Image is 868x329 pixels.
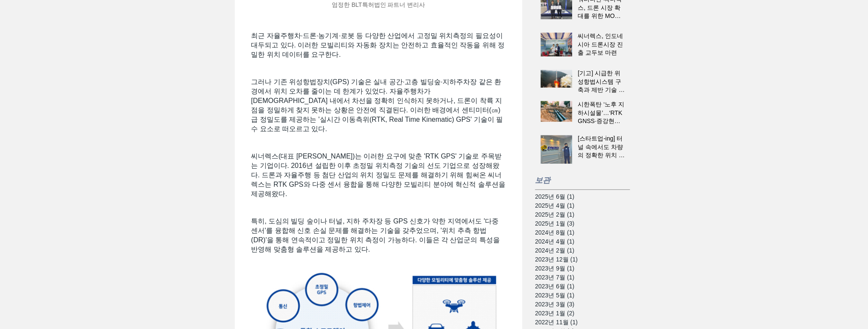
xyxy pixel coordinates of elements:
[567,292,574,299] span: (1)
[535,237,625,246] a: 2024년 4월
[567,301,574,308] span: (3)
[567,283,574,290] span: (1)
[535,192,625,201] a: 2025년 6월
[535,300,625,309] a: 2023년 3월
[535,219,625,228] a: 2025년 1월
[578,32,625,57] h2: 씨너렉스, 인도네시아 드론시장 진출 교두보 마련
[535,246,625,255] a: 2024년 2월
[567,229,574,236] span: (1)
[567,193,574,200] span: (1)
[535,282,625,291] a: 2023년 6월
[567,265,574,272] span: (1)
[535,318,625,327] a: 2022년 11월
[535,237,574,246] span: 2024년 4월
[535,255,578,264] span: 2023년 12월
[578,69,625,94] h2: [기고] 시급한 위성항법시스템 구축과 제반 기술 경쟁력 강화
[535,264,574,273] span: 2023년 9월
[535,219,574,228] span: 2025년 1월
[540,101,572,122] img: 시한폭탄 ‘노후 지하시설물’…‘RTK GNSS·증강현실’로 관리
[535,210,625,219] a: 2025년 2월
[570,256,578,263] span: (1)
[567,238,574,245] span: (1)
[578,135,625,163] a: [스타트업-ing] 터널 속에서도 차량의 정확한 위치 파악 돕는 ‘씨너렉스’
[540,70,572,88] img: [기고] 시급한 위성항법시스템 구축과 제반 기술 경쟁력 강화
[578,69,625,98] a: [기고] 시급한 위성항법시스템 구축과 제반 기술 경쟁력 강화
[567,247,574,254] span: (1)
[567,220,574,227] span: (3)
[567,274,574,281] span: (1)
[251,153,507,197] span: 씨너렉스(대표 [PERSON_NAME])는 이러한 요구에 맞춘 'RTK GPS' 기술로 주목받는 기업이다. 2016년 설립한 이후 초정밀 위치측정 기술의 선도 기업으로 성장해...
[540,32,572,56] img: 씨너렉스, 인도네시아 드론시장 진출 교두보 마련
[535,228,625,237] a: 2024년 8월
[251,32,505,58] span: 최근 자율주행차·드론·농기계·로봇 등 다양한 산업에서 고정밀 위치측정의 필요성이 대두되고 있다. 이러한 모빌리티와 자동화 장치는 안전하고 효율적인 작동을 위해 정밀한 위치 데...
[535,318,578,327] span: 2022년 11월
[251,78,503,132] span: 그러나 기존 위성항법장치(GPS) 기술은 실내 공간·고층 빌딩숲·지하주차장 같은 환경에서 위치 오차를 줄이는 데 한계가 있었다. 자율주행차가 [DEMOGRAPHIC_DATA]...
[570,319,578,326] span: (1)
[578,135,625,160] h2: [스타트업-ing] 터널 속에서도 차량의 정확한 위치 파악 돕는 ‘씨너렉스’
[535,228,574,237] span: 2024년 8월
[535,192,574,201] span: 2025년 6월
[332,1,425,8] span: 엄정한 BLT특허법인 파트너 변리사
[535,309,625,318] a: 2023년 1월
[578,100,625,129] a: 시한폭탄 ‘노후 지하시설물’…‘RTK GNSS·증강현실’로 관리
[535,273,625,282] a: 2023년 7월
[567,310,574,317] span: (2)
[535,282,574,291] span: 2023년 6월
[535,264,625,273] a: 2023년 9월
[567,202,574,209] span: (1)
[535,175,550,185] span: 보관
[535,255,625,264] a: 2023년 12월
[535,210,574,219] span: 2025년 2월
[567,211,574,218] span: (1)
[251,217,502,253] span: 특히, 도심의 빌딩 숲이나 터널, 지하 주차장 등 GPS 신호가 약한 지역에서도 '다중 센서'를 융합해 신호 손실 문제를 해결하는 기술을 갖추었으며, '위치 추측 항법(DR)...
[770,292,868,329] iframe: Wix Chat
[535,291,625,300] a: 2023년 5월
[535,300,574,309] span: 2023년 3월
[535,291,574,300] span: 2023년 5월
[535,246,574,255] span: 2024년 2월
[535,201,574,210] span: 2025년 4월
[535,309,574,318] span: 2023년 1월
[578,32,625,61] a: 씨너렉스, 인도네시아 드론시장 진출 교두보 마련
[535,201,625,210] a: 2025년 4월
[535,273,574,282] span: 2023년 7월
[578,100,625,126] h2: 시한폭탄 ‘노후 지하시설물’…‘RTK GNSS·증강현실’로 관리
[540,135,572,164] img: [스타트업-ing] 터널 속에서도 차량의 정확한 위치 파악 돕는 ‘씨너렉스’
